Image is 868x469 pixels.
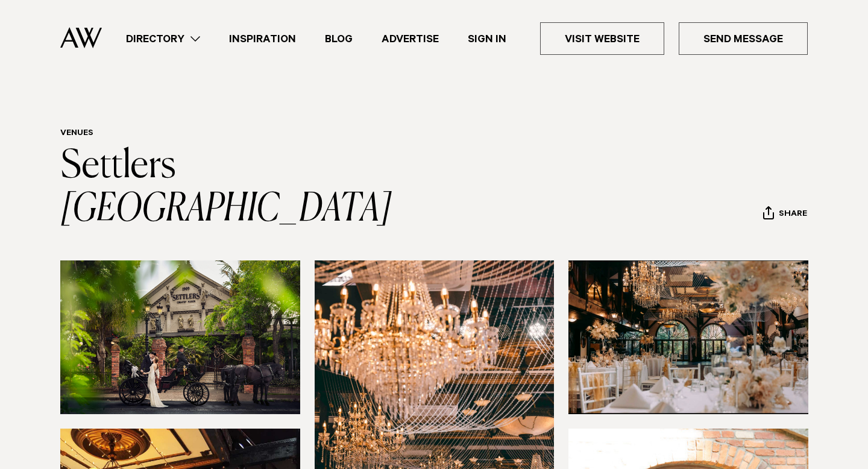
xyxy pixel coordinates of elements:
[763,206,808,224] button: Share
[60,27,102,48] img: Auckland Weddings Logo
[540,22,664,55] a: Visit Website
[60,147,392,229] a: Settlers [GEOGRAPHIC_DATA]
[112,31,215,47] a: Directory
[779,209,807,221] span: Share
[453,31,521,47] a: Sign In
[310,31,367,47] a: Blog
[367,31,453,47] a: Advertise
[60,129,93,139] a: Venues
[215,31,310,47] a: Inspiration
[679,22,808,55] a: Send Message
